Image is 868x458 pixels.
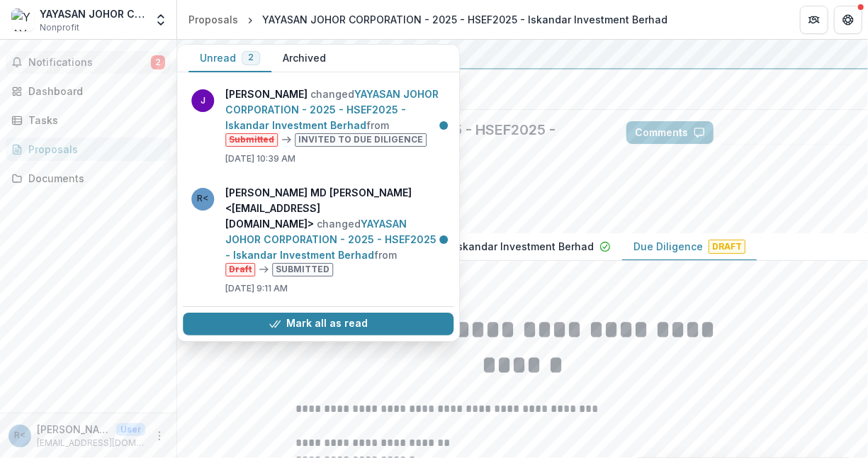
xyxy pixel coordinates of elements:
button: More [151,428,168,445]
button: Answer Suggestions [719,121,857,144]
span: 2 [248,52,254,62]
button: Unread [188,45,271,72]
button: Archived [271,45,337,72]
button: Get Help [834,6,862,34]
img: YAYASAN JOHOR CORPORATION [11,9,34,31]
button: Open entity switcher [151,6,171,34]
a: Proposals [183,9,244,30]
div: Dashboard [28,84,159,99]
div: Documents [28,171,159,186]
nav: breadcrumb [183,9,673,30]
button: Comments [626,121,714,144]
button: Notifications2 [6,51,171,74]
a: Dashboard [6,79,171,103]
p: Due Diligence [633,239,703,254]
a: Proposals [6,138,171,161]
button: Partners [800,6,828,34]
div: Rosita MD Ali <rusita@jcorp.com.my> [14,431,26,440]
div: Proposals [28,142,159,157]
p: changed from [225,185,445,277]
span: 2 [151,55,165,69]
p: User [116,423,145,436]
span: Notifications [28,57,151,69]
a: YAYASAN JOHOR CORPORATION - 2025 - HSEF2025 - Iskandar Investment Berhad [225,218,436,261]
a: YAYASAN JOHOR CORPORATION - 2025 - HSEF2025 - Iskandar Investment Berhad [225,88,439,131]
div: Proposals [188,12,238,27]
a: Tasks [6,108,171,132]
a: Documents [6,167,171,190]
button: Mark all as read [183,313,453,335]
span: Draft [709,240,745,254]
div: Yayasan Hasanah [188,45,857,62]
p: [PERSON_NAME] MD [PERSON_NAME] <[EMAIL_ADDRESS][DOMAIN_NAME]> [37,422,111,437]
div: YAYASAN JOHOR CORPORATION - 2025 - HSEF2025 - Iskandar Investment Berhad [262,12,667,27]
div: YAYASAN JOHOR CORPORATION [40,6,145,21]
p: [EMAIL_ADDRESS][DOMAIN_NAME] [37,437,145,449]
div: Tasks [28,113,159,128]
p: changed from [225,86,445,147]
span: Nonprofit [40,21,79,34]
